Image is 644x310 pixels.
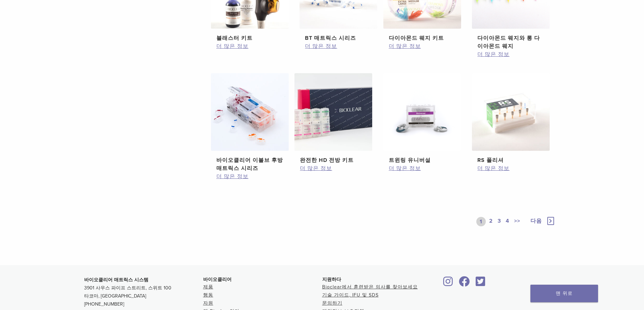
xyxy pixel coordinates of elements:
[216,173,248,180] font: 더 많은 정보
[474,280,488,287] a: 바이오클리어
[294,73,372,151] img: 완전한 HD 전방 키트
[300,165,332,172] font: 더 많은 정보
[389,164,456,172] a: 더 많은 정보
[216,157,283,172] font: 바이오클리어 이볼브 후방 매트릭스 시리즈
[300,157,354,164] font: 완전한 HD 전방 키트
[216,43,248,50] font: 더 많은 정보
[322,292,379,298] a: 기술 가이드, IFU 및 SDS
[216,172,283,180] a: 더 많은 정보
[211,73,289,172] a: 바이오클리어 이볼브 후방 매트릭스 시리즈바이오클리어 이볼브 후방 매트릭스 시리즈
[389,43,421,50] font: 더 많은 정보
[294,73,373,164] a: 완전한 HD 전방 키트완전한 HD 전방 키트
[203,284,213,290] a: 제품
[477,51,509,58] font: 더 많은 정보
[203,300,213,306] a: 자원
[216,35,253,41] font: 블래스터 키트
[84,285,171,291] font: 3901 사우스 파이프 스트리트, 스위트 100
[203,277,232,282] font: 바이오클리어
[477,50,544,58] a: 더 많은 정보
[305,42,372,50] a: 더 많은 정보
[477,157,504,164] font: RS 폴리셔
[203,292,213,298] a: 행동
[389,35,444,41] font: 다이아몬드 웨지 키트
[441,280,455,287] a: 바이오클리어
[322,277,341,282] font: 지원하다
[472,73,550,164] a: RS 폴리셔RS 폴리셔
[498,218,501,224] font: 3
[383,73,462,164] a: 트윈링 유니버설트윈링 유니버설
[84,301,124,307] font: [PHONE_NUMBER]
[305,43,337,50] font: 더 많은 정보
[84,277,148,283] font: 바이오클리어 매트릭스 시스템
[530,285,598,302] a: 맨 위로
[389,157,431,164] font: 트윈링 유니버설
[300,164,367,172] a: 더 많은 정보
[477,165,509,172] font: 더 많은 정보
[506,218,509,224] font: 4
[514,218,520,224] font: >>
[211,73,289,151] img: 바이오클리어 이볼브 후방 매트릭스 시리즈
[477,164,544,172] a: 더 많은 정보
[389,42,456,50] a: 더 많은 정보
[322,300,342,306] a: 문의하기
[457,280,472,287] a: 바이오클리어
[472,73,550,151] img: RS 폴리셔
[477,35,540,50] font: 다이아몬드 웨지와 롱 다이아몬드 웨지
[84,293,146,299] font: 타코마, [GEOGRAPHIC_DATA]
[216,42,283,50] a: 더 많은 정보
[530,218,542,224] font: 다음
[305,35,356,41] font: BT 매트릭스 시리즈
[322,284,418,290] a: Bioclear에서 훈련받은 의사를 찾아보세요
[389,165,421,172] font: 더 많은 정보
[489,218,493,224] font: 2
[556,290,573,296] font: 맨 위로
[480,218,482,225] font: 1
[383,73,461,151] img: 트윈링 유니버설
